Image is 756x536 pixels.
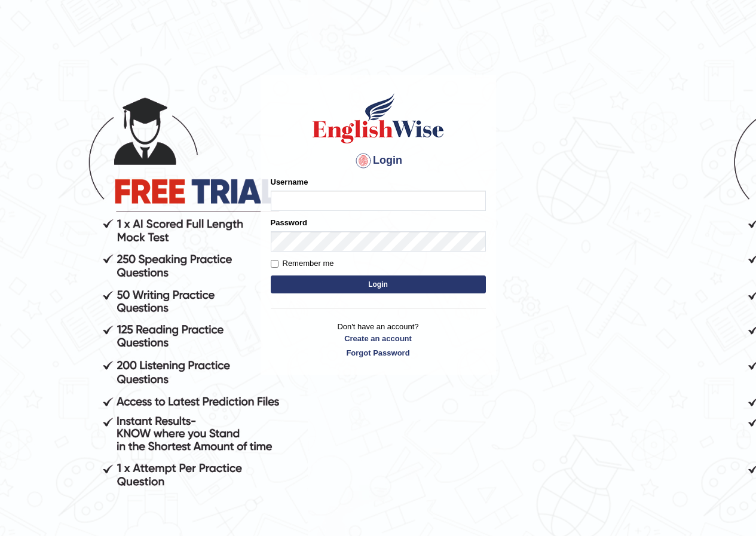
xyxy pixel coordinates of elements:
[271,321,486,358] p: Don't have an account?
[271,258,334,269] label: Remember me
[271,176,308,188] label: Username
[310,91,446,145] img: Logo of English Wise sign in for intelligent practice with AI
[271,275,486,293] button: Login
[271,151,486,170] h4: Login
[271,333,486,344] a: Create an account
[271,260,278,268] input: Remember me
[271,347,486,359] a: Forgot Password
[271,217,307,228] label: Password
